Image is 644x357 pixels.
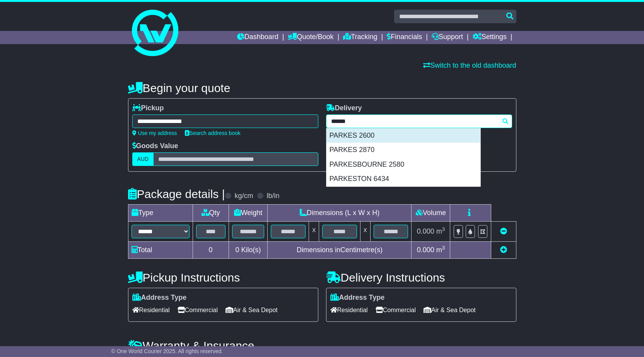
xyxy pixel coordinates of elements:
span: Commercial [178,304,218,316]
sup: 3 [442,226,445,232]
a: Tracking [343,31,377,44]
td: Dimensions (L x W x H) [268,205,412,222]
td: Weight [229,205,268,222]
td: Type [128,205,193,222]
h4: Begin your quote [128,82,516,94]
a: Search address book [185,130,241,136]
h4: Warranty & Insurance [128,339,516,352]
span: Air & Sea Depot [424,304,476,316]
span: m [436,227,445,235]
td: 0 [193,242,229,259]
td: Dimensions in Centimetre(s) [268,242,412,259]
h4: Delivery Instructions [326,271,516,284]
a: Switch to the old dashboard [423,61,516,69]
td: x [309,222,319,242]
div: PARKESTON 6434 [326,172,480,186]
span: Residential [132,304,170,316]
td: Qty [193,205,229,222]
td: x [360,222,370,242]
span: © One World Courier 2025. All rights reserved. [111,348,223,354]
span: Commercial [376,304,416,316]
a: Dashboard [237,31,278,44]
div: PARKES 2870 [326,143,480,157]
div: PARKES 2600 [326,128,480,143]
a: Add new item [500,246,507,254]
label: Delivery [326,104,362,113]
label: AUD [132,152,154,166]
label: kg/cm [234,192,253,200]
span: 0.000 [417,227,434,235]
a: Remove this item [500,227,507,235]
a: Settings [473,31,507,44]
h4: Pickup Instructions [128,271,318,284]
div: PARKESBOURNE 2580 [326,157,480,172]
td: Kilo(s) [229,242,268,259]
a: Support [432,31,463,44]
h4: Package details | [128,188,225,200]
a: Quote/Book [288,31,333,44]
span: m [436,246,445,254]
label: Pickup [132,104,164,113]
a: Use my address [132,130,177,136]
sup: 3 [442,245,445,251]
label: Address Type [132,294,187,302]
span: 0 [235,246,239,254]
label: Address Type [330,294,385,302]
label: Goods Value [132,142,178,150]
typeahead: Please provide city [326,114,512,128]
span: 0.000 [417,246,434,254]
span: Residential [330,304,368,316]
a: Financials [387,31,422,44]
span: Air & Sea Depot [225,304,278,316]
td: Volume [412,205,450,222]
label: lb/in [266,192,279,200]
td: Total [128,242,193,259]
